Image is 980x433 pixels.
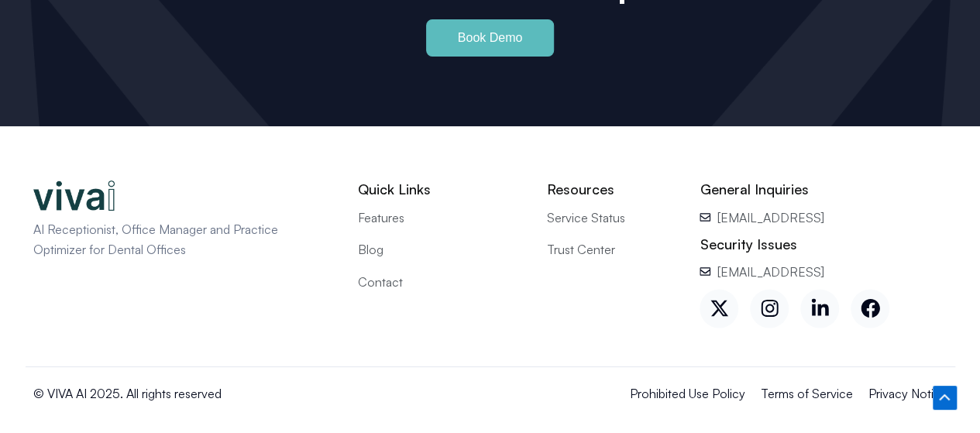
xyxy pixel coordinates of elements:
p: © VIVA AI 2025. All rights reserved [33,383,435,403]
a: Prohibited Use Policy [630,383,745,403]
a: Privacy Notice [868,383,947,403]
a: Contact [358,271,524,291]
a: Terms of Service [761,383,853,403]
span: Blog [358,239,383,259]
a: Blog [358,239,524,259]
span: [EMAIL_ADDRESS] [714,207,824,227]
h2: Resources [547,180,676,198]
a: Book Demo [426,19,555,57]
p: AI Receptionist, Office Manager and Practice Optimizer for Dental Offices [33,218,304,259]
a: [EMAIL_ADDRESS] [700,207,947,227]
span: Book Demo [458,32,523,44]
h2: Quick Links [358,180,524,198]
a: Trust Center [547,239,676,259]
span: Contact [358,271,403,291]
a: [EMAIL_ADDRESS] [700,261,947,281]
span: Service Status [547,207,625,227]
a: Features [358,207,524,227]
a: Service Status [547,207,676,227]
span: Trust Center [547,239,615,259]
span: [EMAIL_ADDRESS] [714,261,824,281]
h2: General Inquiries [700,180,947,198]
span: Features [358,207,404,227]
h2: Security Issues [700,235,947,253]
